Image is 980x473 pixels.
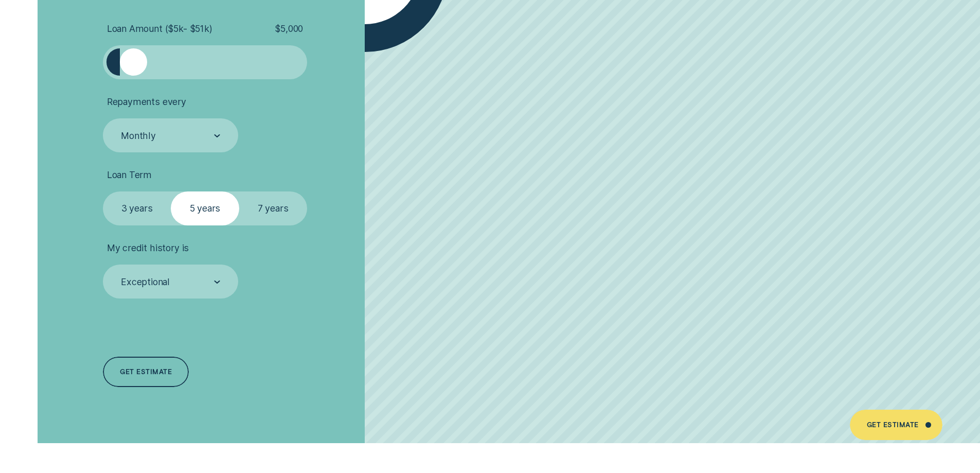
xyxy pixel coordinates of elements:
span: My credit history is [107,242,189,254]
label: 3 years [103,191,171,225]
span: Loan Amount ( $5k - $51k ) [107,23,212,34]
span: Repayments every [107,96,186,108]
div: Monthly [121,130,156,142]
label: 7 years [239,191,307,225]
label: 5 years [171,191,239,225]
span: Loan Term [107,169,152,181]
a: Get Estimate [850,410,943,441]
span: $ 5,000 [275,23,303,34]
a: Get estimate [103,357,189,388]
div: Exceptional [121,276,170,288]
